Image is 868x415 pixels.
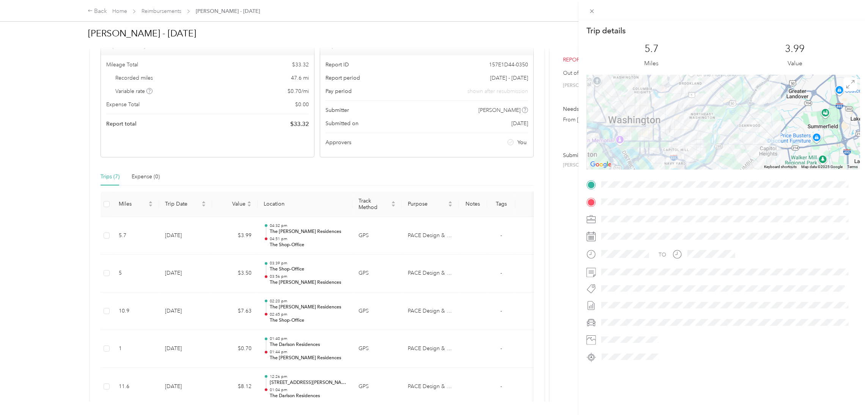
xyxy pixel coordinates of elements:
p: 5.7 [645,43,659,55]
a: Open this area in Google Maps (opens a new window) [588,160,613,170]
p: Value [788,59,802,68]
p: Miles [645,59,659,68]
p: 3.99 [785,43,805,55]
button: Keyboard shortcuts [764,164,797,170]
div: TO [659,251,666,259]
iframe: Everlance-gr Chat Button Frame [826,373,868,415]
p: Trip details [587,25,626,36]
img: Google [588,160,613,170]
span: Map data ©2025 Google [801,165,843,169]
a: Terms (opens in new tab) [847,165,858,169]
